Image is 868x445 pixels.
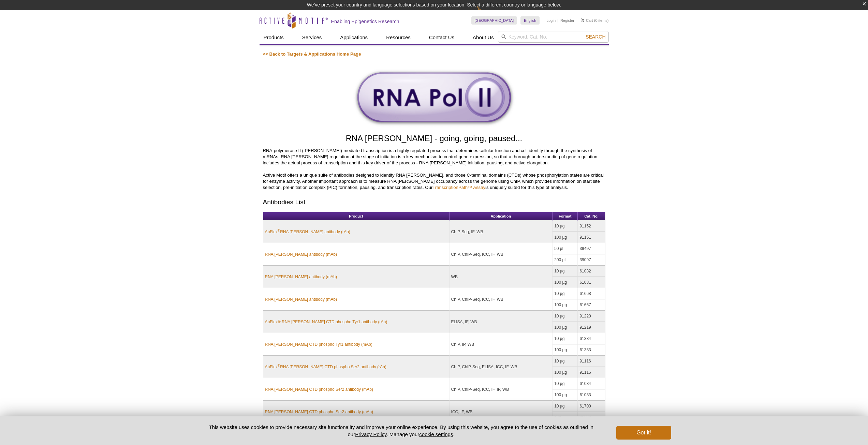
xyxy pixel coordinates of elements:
[578,288,605,299] td: 61668
[578,277,605,288] td: 61081
[263,148,605,191] p: RNA-polymerase II ([PERSON_NAME])-mediated transcription is a highly regulated process that deter...
[553,277,578,288] td: 100 µg
[553,266,578,277] td: 10 µg
[425,31,458,44] a: Contact Us
[298,31,326,44] a: Services
[197,424,605,438] p: This website uses cookies to provide necessary site functionality and improve your online experie...
[553,367,578,378] td: 100 µg
[450,212,553,221] th: Application
[553,378,578,389] td: 10 µg
[450,243,553,266] td: ChIP, ChIP-Seq, ICC, IF, WB
[578,266,605,277] td: 61082
[560,18,574,23] a: Register
[265,409,373,415] a: RNA [PERSON_NAME] CTD phospho Ser2 antibody (mAb)
[553,299,578,311] td: 100 µg
[260,31,288,44] a: Products
[265,386,373,392] a: RNA [PERSON_NAME] CTD phospho Ser2 antibody (mAb)
[553,344,578,356] td: 100 µg
[553,389,578,401] td: 100 µg
[469,31,498,44] a: About Us
[546,18,556,23] a: Login
[450,288,553,311] td: ChIP, ChIP-Seq, ICC, IF, WB
[584,34,607,40] button: Search
[265,364,386,370] a: AbFlex®RNA [PERSON_NAME] CTD phospho Ser2 antibody (rAb)
[578,356,605,367] td: 91116
[578,367,605,378] td: 91115
[278,228,280,232] sup: ®
[265,251,337,257] a: RNA [PERSON_NAME] antibody (mAb)
[553,254,578,266] td: 200 µl
[581,16,609,25] li: (0 items)
[471,16,517,25] a: [GEOGRAPHIC_DATA]
[331,18,399,25] h2: Enabling Epigenetics Research
[450,401,553,423] td: ICC, IF, WB
[553,212,578,221] th: Format
[578,254,605,266] td: 39097
[520,16,540,25] a: English
[578,401,605,412] td: 61700
[578,412,605,423] td: 61699
[450,311,553,333] td: ELISA, IF, WB
[578,378,605,389] td: 61084
[265,296,337,302] a: RNA [PERSON_NAME] antibody (mAb)
[382,31,415,44] a: Resources
[578,232,605,243] td: 91151
[553,401,578,412] td: 10 µg
[450,266,553,288] td: WB
[578,243,605,254] td: 39497
[265,341,372,347] a: RNA [PERSON_NAME] CTD phospho Tyr1 antibody (mAb)
[477,5,495,21] img: Change Here
[581,18,593,23] a: Cart
[553,221,578,232] td: 10 µg
[553,333,578,344] td: 10 µg
[578,221,605,232] td: 91152
[419,431,453,437] button: cookie settings
[263,212,450,221] th: Product
[265,319,387,325] a: AbFlex® RNA [PERSON_NAME] CTD phospho Tyr1 antibody (rAb)
[450,378,553,401] td: ChIP, ChIP-Seq, ICC, IF, IP, WB
[578,389,605,401] td: 61083
[616,426,671,440] button: Got it!
[263,134,605,144] h1: RNA [PERSON_NAME] - going, going, paused...
[553,311,578,322] td: 10 µg
[450,221,553,243] td: ChIP-Seq, IF, WB
[498,31,609,43] input: Keyword, Cat. No.
[578,311,605,322] td: 91220
[265,229,350,235] a: AbFlex®RNA [PERSON_NAME] antibody (rAb)
[578,333,605,344] td: 61384
[450,333,553,356] td: ChIP, IP, WB
[450,356,553,378] td: ChIP, ChIP-Seq, ELISA, ICC, IF, WB
[263,197,605,207] h2: Antibodies List
[578,212,605,221] th: Cat. No.
[349,64,519,132] img: RNA Rol II
[581,18,584,22] img: Your Cart
[558,16,559,25] li: |
[278,364,280,367] sup: ®
[578,322,605,333] td: 91219
[578,344,605,356] td: 61383
[336,31,372,44] a: Applications
[263,51,361,57] a: << Back to Targets & Applications Home Page
[553,243,578,254] td: 50 µl
[553,356,578,367] td: 10 µg
[553,322,578,333] td: 100 µg
[553,232,578,243] td: 100 µg
[553,412,578,423] td: 100 µg
[586,34,605,40] span: Search
[355,431,386,437] a: Privacy Policy
[553,288,578,299] td: 10 µg
[432,185,485,190] a: TranscriptionPath™ Assay
[265,274,337,280] a: RNA [PERSON_NAME] antibody (mAb)
[578,299,605,311] td: 61667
